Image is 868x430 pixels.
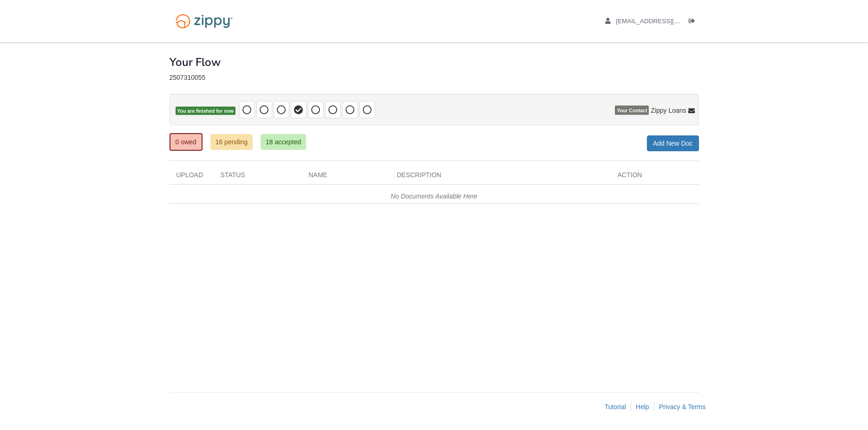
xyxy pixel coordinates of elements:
[689,18,699,27] a: Log out
[261,134,306,150] a: 18 accepted
[615,106,649,115] span: Your Contact
[605,18,723,27] a: edit profile
[214,170,302,184] div: Status
[651,106,686,115] span: Zippy Loans
[170,9,239,33] img: Logo
[647,135,699,151] a: Add New Doc
[616,18,722,25] span: through_revenge@yahoo.com
[390,170,611,184] div: Description
[659,403,706,411] a: Privacy & Terms
[170,133,202,151] a: 0 owed
[302,170,390,184] div: Name
[636,403,649,411] a: Help
[210,134,253,150] a: 16 pending
[170,170,214,184] div: Upload
[391,193,477,200] em: No Documents Available Here
[176,107,236,116] span: You are finished for now
[170,56,221,68] h1: Your Flow
[611,170,699,184] div: Action
[170,74,699,82] div: 2507310055
[605,403,626,411] a: Tutorial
